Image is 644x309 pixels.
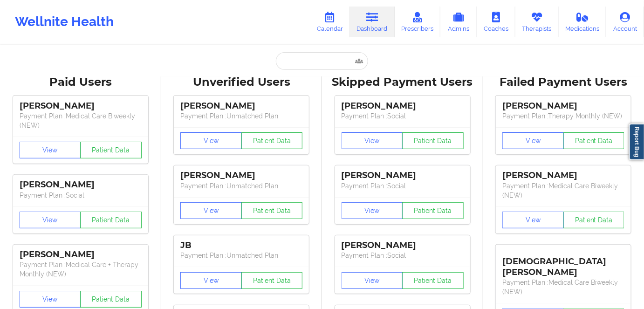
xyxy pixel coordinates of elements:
[20,249,142,260] div: [PERSON_NAME]
[563,212,625,228] button: Patient Data
[342,202,403,219] button: View
[350,7,395,37] a: Dashboard
[342,251,464,260] p: Payment Plan : Social
[502,170,624,181] div: [PERSON_NAME]
[310,7,350,37] a: Calendar
[342,272,403,289] button: View
[180,111,302,121] p: Payment Plan : Unmatched Plan
[329,75,477,89] div: Skipped Payment Users
[241,272,303,289] button: Patient Data
[502,101,624,111] div: [PERSON_NAME]
[402,202,464,219] button: Patient Data
[180,181,302,191] p: Payment Plan : Unmatched Plan
[80,291,142,308] button: Patient Data
[241,202,303,219] button: Patient Data
[342,240,464,251] div: [PERSON_NAME]
[20,191,142,200] p: Payment Plan : Social
[342,111,464,121] p: Payment Plan : Social
[180,101,302,111] div: [PERSON_NAME]
[180,251,302,260] p: Payment Plan : Unmatched Plan
[395,7,441,37] a: Prescribers
[180,170,302,181] div: [PERSON_NAME]
[180,240,302,251] div: JB
[20,212,81,228] button: View
[502,132,564,149] button: View
[502,212,564,228] button: View
[168,75,316,89] div: Unverified Users
[20,291,81,308] button: View
[20,142,81,158] button: View
[20,111,142,130] p: Payment Plan : Medical Care Biweekly (NEW)
[502,111,624,121] p: Payment Plan : Therapy Monthly (NEW)
[606,7,644,37] a: Account
[342,170,464,181] div: [PERSON_NAME]
[180,132,242,149] button: View
[402,132,464,149] button: Patient Data
[402,272,464,289] button: Patient Data
[440,7,477,37] a: Admins
[180,202,242,219] button: View
[502,249,624,278] div: [DEMOGRAPHIC_DATA][PERSON_NAME]
[563,132,625,149] button: Patient Data
[80,142,142,158] button: Patient Data
[502,278,624,296] p: Payment Plan : Medical Care Biweekly (NEW)
[477,7,515,37] a: Coaches
[502,181,624,200] p: Payment Plan : Medical Care Biweekly (NEW)
[180,272,242,289] button: View
[20,260,142,279] p: Payment Plan : Medical Care + Therapy Monthly (NEW)
[20,179,142,190] div: [PERSON_NAME]
[80,212,142,228] button: Patient Data
[515,7,559,37] a: Therapists
[241,132,303,149] button: Patient Data
[490,75,638,89] div: Failed Payment Users
[629,124,644,160] a: Report Bug
[342,132,403,149] button: View
[20,101,142,111] div: [PERSON_NAME]
[342,101,464,111] div: [PERSON_NAME]
[559,7,607,37] a: Medications
[342,181,464,191] p: Payment Plan : Social
[7,75,155,89] div: Paid Users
